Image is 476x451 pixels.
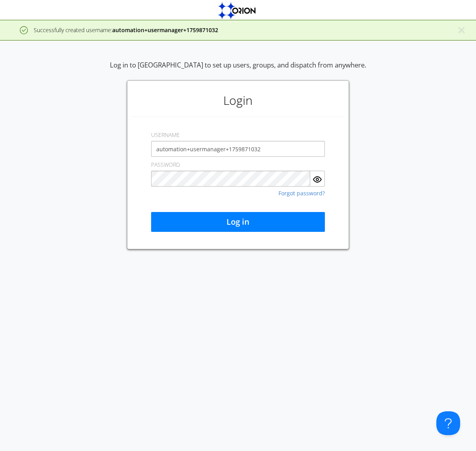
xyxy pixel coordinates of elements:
h1: Login [131,85,345,116]
div: Log in to [GEOGRAPHIC_DATA] to set up users, groups, and dispatch from anywhere. [110,60,366,80]
img: eye.svg [313,175,322,184]
button: Log in [151,212,325,232]
a: Forgot password? [278,191,325,196]
span: Successfully created username: [34,26,218,34]
label: USERNAME [151,131,180,139]
strong: automation+usermanager+1759871032 [112,26,218,34]
label: PASSWORD [151,161,180,169]
button: Show Password [310,171,325,187]
input: Password [151,171,310,187]
iframe: Toggle Customer Support [436,411,460,435]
